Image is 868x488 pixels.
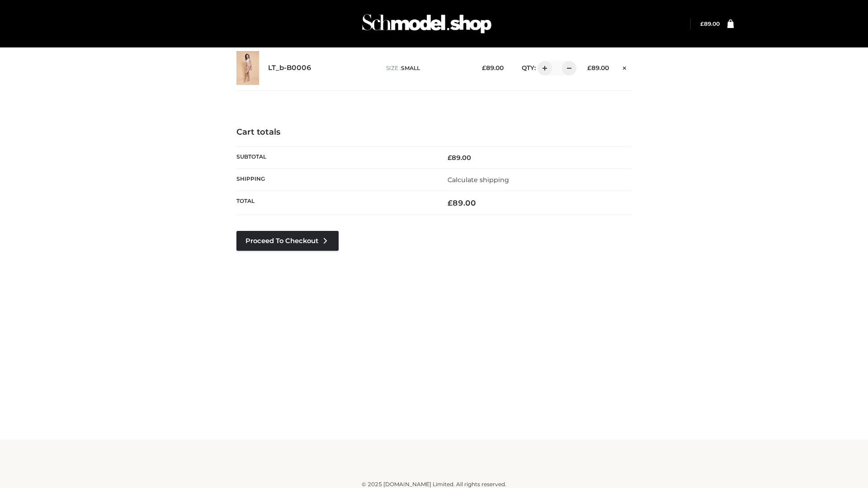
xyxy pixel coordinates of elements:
bdi: 89.00 [448,154,471,162]
span: £ [587,64,591,71]
bdi: 89.00 [482,64,504,71]
span: £ [448,198,453,207]
span: £ [448,154,452,162]
th: Shipping [236,169,434,191]
span: £ [482,64,486,71]
span: SMALL [401,65,420,71]
a: Remove this item [618,61,632,73]
span: £ [700,20,704,27]
div: QTY: [513,61,573,75]
bdi: 89.00 [587,64,609,71]
img: Schmodel Admin 964 [359,6,495,42]
th: Total [236,191,434,215]
bdi: 89.00 [700,20,720,27]
a: Proceed to Checkout [236,231,339,251]
th: Subtotal [236,146,434,169]
a: £89.00 [700,20,720,27]
a: Calculate shipping [448,176,509,184]
p: size : [386,64,468,72]
a: LT_b-B0006 [268,64,311,72]
bdi: 89.00 [448,198,476,207]
h4: Cart totals [236,127,632,137]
